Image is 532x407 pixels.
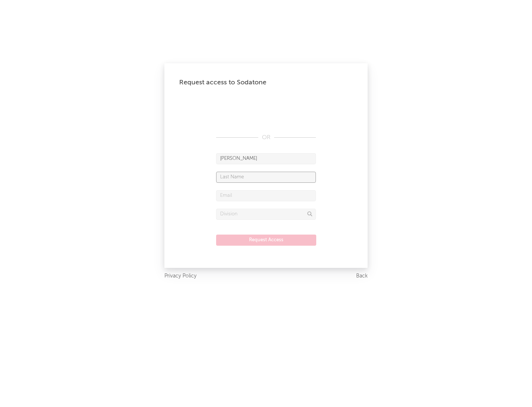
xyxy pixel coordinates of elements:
input: First Name [216,153,316,164]
a: Back [356,272,368,281]
div: Request access to Sodatone [179,78,353,87]
div: OR [216,133,316,142]
input: Last Name [216,172,316,183]
button: Request Access [216,235,316,246]
a: Privacy Policy [164,272,197,281]
input: Email [216,190,316,201]
input: Division [216,209,316,220]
